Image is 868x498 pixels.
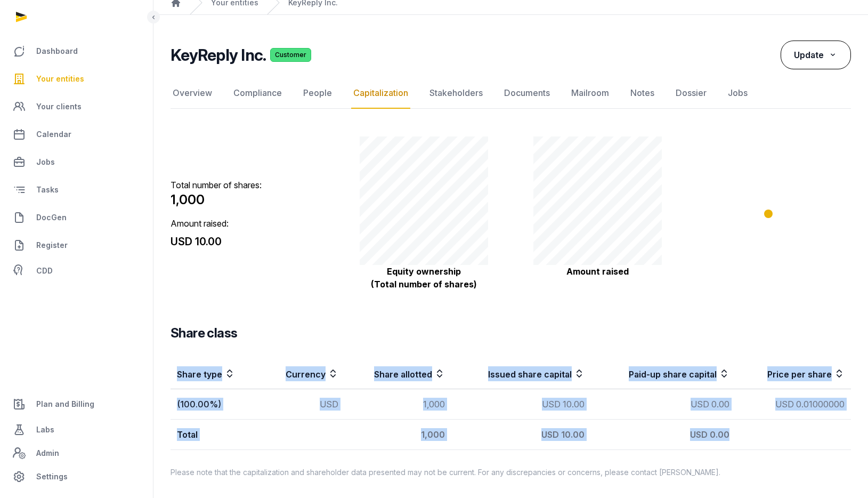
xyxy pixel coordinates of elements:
span: Dashboard [36,45,78,58]
a: People [301,78,334,109]
a: Jobs [726,78,750,109]
span: Calendar [36,128,71,141]
h2: KeyReply Inc. [171,45,266,65]
td: 1,000 [345,389,451,420]
a: Dashboard [9,38,144,64]
span: Register [36,239,68,252]
td: USD 0.00 [591,389,736,420]
p: Equity ownership (Total number of shares) [360,265,488,291]
a: Compliance [231,78,284,109]
span: DocGen [36,211,67,224]
a: Capitalization [351,78,410,109]
div: USD 10.00 [458,428,585,441]
p: Total number of shares: [171,179,331,208]
a: DocGen [9,205,144,230]
th: Share type [171,359,261,389]
a: Stakeholders [427,78,485,109]
div: (100.00%) [177,398,255,411]
th: Paid-up share capital [591,359,736,389]
a: CDD [9,260,144,282]
span: Your entities [36,73,84,85]
a: Register [9,232,144,258]
a: Settings [9,464,144,489]
a: Notes [628,78,656,109]
p: Amount raised [533,265,662,278]
span: Plan and Billing [36,398,94,411]
th: Issued share capital [451,359,591,389]
span: Customer [270,48,311,62]
span: Tasks [36,183,59,196]
a: Documents [502,78,552,109]
a: Plan and Billing [9,391,144,417]
nav: Tabs [171,78,851,109]
a: Your clients [9,94,144,119]
a: Overview [171,78,214,109]
td: USD 0.01000000 [736,389,851,420]
a: Jobs [9,149,144,175]
th: Share allotted [345,359,451,389]
span: Jobs [36,156,55,168]
a: Labs [9,417,144,443]
span: Settings [36,470,68,483]
h3: Share class [171,325,237,342]
td: USD 10.00 [451,389,591,420]
a: Calendar [9,122,144,147]
th: Price per share [736,359,851,389]
span: Labs [36,423,54,436]
a: Tasks [9,177,144,203]
span: Admin [36,447,59,460]
a: Dossier [674,78,709,109]
p: Amount raised: [171,217,331,249]
span: 1,000 [171,192,205,207]
td: Total [171,420,345,450]
span: CDD [36,264,53,277]
div: USD 10.00 [171,234,331,249]
a: Your entities [9,66,144,92]
button: Update [781,41,851,69]
p: Please note that the capitalization and shareholder data presented may not be current. For any di... [171,467,851,478]
th: Currency [261,359,345,389]
span: Update [794,50,824,60]
span: Your clients [36,100,82,113]
a: Admin [9,443,144,464]
td: 1,000 [345,420,451,450]
a: Mailroom [569,78,611,109]
div: USD 0.00 [597,428,729,441]
td: USD [261,389,345,420]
